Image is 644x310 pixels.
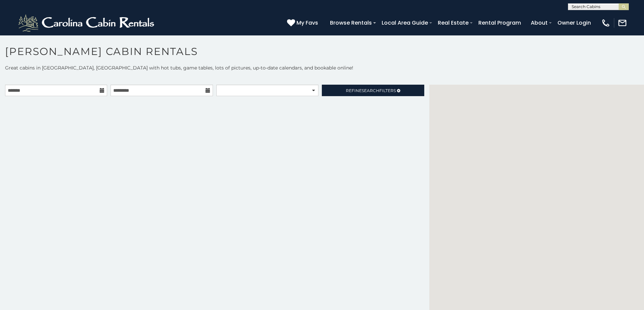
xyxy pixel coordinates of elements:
[378,17,431,29] a: Local Area Guide
[554,17,594,29] a: Owner Login
[618,18,627,28] img: mail-regular-white.png
[601,18,611,28] img: phone-regular-white.png
[346,88,396,93] span: Refine Filters
[17,13,157,33] img: White-1-2.png
[322,85,424,96] a: RefineSearchFilters
[362,88,379,93] span: Search
[287,19,320,27] a: My Favs
[434,17,472,29] a: Real Estate
[327,17,375,29] a: Browse Rentals
[296,19,318,27] span: My Favs
[527,17,551,29] a: About
[475,17,524,29] a: Rental Program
